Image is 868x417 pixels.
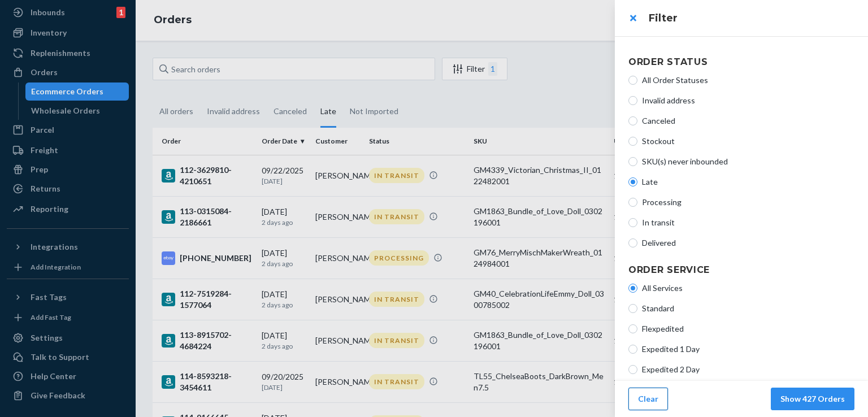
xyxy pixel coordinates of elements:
h3: Filter [649,11,854,25]
span: Processing [642,197,854,208]
span: In transit [642,217,854,228]
input: Processing [628,198,637,207]
button: Show 427 Orders [771,388,854,410]
input: Late [628,177,637,186]
input: All Services [628,284,637,293]
input: Expedited 2 Day [628,365,637,374]
span: Expedited 2 Day [642,364,854,375]
span: Delivered [642,237,854,249]
input: Canceled [628,116,637,125]
input: Flexpedited [628,324,637,333]
span: Flexpedited [642,323,854,335]
span: All Services [642,283,854,294]
input: Standard [628,304,637,313]
button: Clear [628,388,668,410]
span: Stockout [642,136,854,147]
span: Chat [25,8,48,18]
input: Delivered [628,238,637,247]
button: close [622,7,644,29]
h4: Order Status [628,55,854,69]
input: In transit [628,218,637,227]
span: SKU(s) never inbounded [642,156,854,167]
input: All Order Statuses [628,76,637,85]
input: Expedited 1 Day [628,345,637,354]
input: SKU(s) never inbounded [628,157,637,166]
span: Expedited 1 Day [642,344,854,355]
span: Late [642,176,854,188]
input: Stockout [628,137,637,146]
span: Canceled [642,115,854,127]
span: Invalid address [642,95,854,106]
input: Invalid address [628,96,637,105]
span: All Order Statuses [642,75,854,86]
span: Standard [642,303,854,314]
h4: Order Service [628,263,854,277]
